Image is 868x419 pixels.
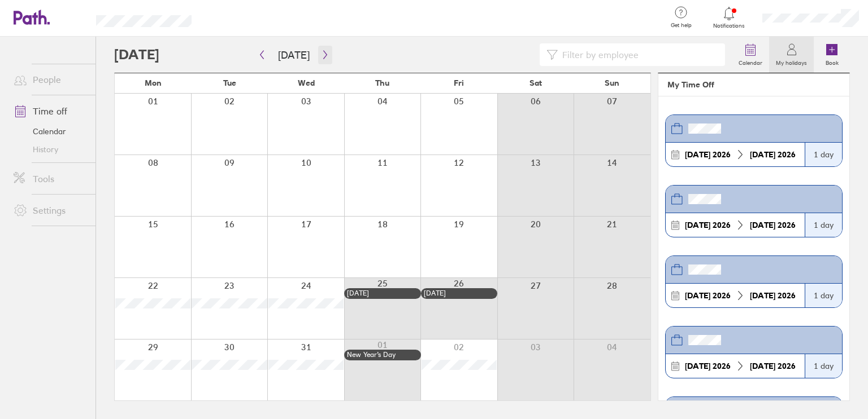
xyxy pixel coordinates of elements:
[665,255,843,308] a: [DATE] 2026[DATE] 20261 day
[711,23,748,29] span: Notifications
[750,149,775,160] strong: [DATE]
[665,326,843,378] a: [DATE] 2026[DATE] 20261 day
[680,150,735,159] div: 2026
[805,213,842,237] div: 1 day
[711,6,748,29] a: Notifications
[685,290,710,301] strong: [DATE]
[375,78,389,87] span: Thu
[685,149,710,160] strong: [DATE]
[605,78,619,87] span: Sun
[5,100,96,122] a: Time off
[298,78,315,87] span: Wed
[814,37,850,73] a: Book
[680,220,735,230] div: 2026
[750,220,775,230] strong: [DATE]
[680,361,735,371] div: 2026
[769,56,814,67] label: My holidays
[665,185,843,237] a: [DATE] 2026[DATE] 20261 day
[732,56,769,67] label: Calendar
[805,143,842,166] div: 1 day
[347,289,418,297] div: [DATE]
[145,78,162,87] span: Mon
[5,167,96,190] a: Tools
[658,73,849,96] header: My Time Off
[663,22,700,29] span: Get help
[685,361,710,371] strong: [DATE]
[269,46,319,64] button: [DATE]
[5,68,96,91] a: People
[745,220,800,230] div: 2026
[530,78,542,87] span: Sat
[769,37,814,73] a: My holidays
[424,289,494,297] div: [DATE]
[745,150,800,159] div: 2026
[819,56,845,67] label: Book
[750,290,775,301] strong: [DATE]
[665,114,843,167] a: [DATE] 2026[DATE] 20261 day
[347,351,418,359] div: New Year’s Day
[558,44,718,65] input: Filter by employee
[685,220,710,230] strong: [DATE]
[680,291,735,300] div: 2026
[5,122,96,140] a: Calendar
[223,78,236,87] span: Tue
[5,199,96,222] a: Settings
[5,140,96,158] a: History
[732,37,769,73] a: Calendar
[454,78,464,87] span: Fri
[750,361,775,371] strong: [DATE]
[805,284,842,307] div: 1 day
[745,291,800,300] div: 2026
[745,361,800,371] div: 2026
[805,354,842,378] div: 1 day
